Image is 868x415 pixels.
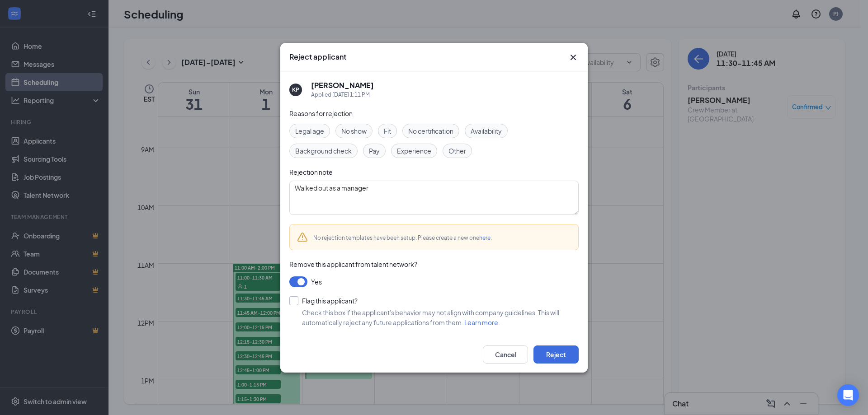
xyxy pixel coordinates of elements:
span: Experience [397,146,431,156]
div: Applied [DATE] 1:11 PM [311,90,374,99]
button: Cancel [483,345,528,364]
div: KP [292,86,299,93]
span: No certification [408,126,453,136]
textarea: Walked out as a manager [289,181,579,215]
span: Remove this applicant from talent network? [289,260,417,268]
span: Background check [295,146,352,156]
span: Reasons for rejection [289,109,353,117]
a: Learn more. [464,318,500,326]
svg: Cross [568,52,579,63]
button: Reject [533,345,579,364]
span: Yes [311,276,322,287]
button: Close [568,52,579,63]
span: Availability [471,126,502,136]
span: Rejection note [289,168,333,176]
span: Legal age [295,126,324,136]
span: Check this box if the applicant's behavior may not align with company guidelines. This will autom... [302,308,559,326]
h3: Reject applicant [289,52,346,62]
h5: [PERSON_NAME] [311,80,374,90]
span: Other [448,146,466,156]
div: Open Intercom Messenger [837,384,859,406]
svg: Warning [297,232,308,242]
span: Pay [369,146,380,156]
a: here [479,234,491,241]
span: No show [341,126,367,136]
span: Fit [384,126,391,136]
span: No rejection templates have been setup. Please create a new one . [313,234,492,241]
